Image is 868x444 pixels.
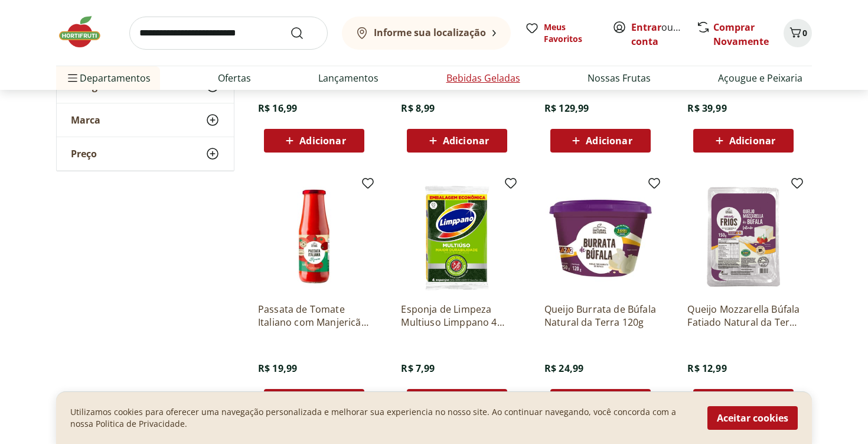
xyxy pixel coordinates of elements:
[707,406,798,430] button: Aceitar cookies
[299,136,345,145] span: Adicionar
[290,26,318,40] button: Submit Search
[446,71,520,85] a: Bebidas Geladas
[71,114,100,126] span: Marca
[525,21,598,45] a: Meus Favoritos
[550,129,651,153] button: Adicionar
[258,303,370,329] a: Passata de Tomate Italiano com Manjericão Natural da Terra 680g
[693,129,794,153] button: Adicionar
[258,181,370,293] img: Passata de Tomate Italiano com Manjericão Natural da Terra 680g
[544,181,657,293] img: Queijo Burrata de Búfala Natural da Terra 120g
[66,64,151,92] span: Departamentos
[544,21,598,45] span: Meus Favoritos
[318,71,378,85] a: Lançamentos
[713,21,769,48] a: Comprar Novamente
[687,102,726,115] span: R$ 39,99
[631,21,696,48] a: Criar conta
[784,19,812,47] button: Carrinho
[374,26,486,39] b: Informe sua localização
[693,389,794,413] button: Adicionar
[631,21,661,34] a: Entrar
[407,129,507,153] button: Adicionar
[544,362,583,375] span: R$ 24,99
[401,102,435,115] span: R$ 8,99
[550,389,651,413] button: Adicionar
[66,64,80,92] button: Menu
[544,102,589,115] span: R$ 129,99
[687,303,800,329] a: Queijo Mozzarella Búfala Fatiado Natural da Terra 150g
[407,389,507,413] button: Adicionar
[443,136,489,145] span: Adicionar
[218,71,251,85] a: Ofertas
[401,181,513,293] img: Esponja de Limpeza Multiuso Limppano 4 unidades
[401,362,435,375] span: R$ 7,99
[70,406,693,430] p: Utilizamos cookies para oferecer uma navegação personalizada e melhorar sua experiencia no nosso ...
[56,14,115,50] img: Hortifruti
[264,129,364,153] button: Adicionar
[586,136,632,145] span: Adicionar
[258,362,297,375] span: R$ 19,99
[588,71,651,85] a: Nossas Frutas
[129,17,328,50] input: search
[687,362,726,375] span: R$ 12,99
[71,148,97,160] span: Preço
[57,103,234,137] button: Marca
[687,181,800,293] img: Queijo Mozzarella Búfala Fatiado Natural da Terra 150g
[718,71,802,85] a: Açougue e Peixaria
[264,389,364,413] button: Adicionar
[401,303,513,329] a: Esponja de Limpeza Multiuso Limppano 4 unidades
[258,102,297,115] span: R$ 16,99
[729,136,775,145] span: Adicionar
[57,137,234,170] button: Preço
[342,17,511,50] button: Informe sua localização
[631,20,684,48] span: ou
[544,303,657,329] a: Queijo Burrata de Búfala Natural da Terra 120g
[802,27,807,38] span: 0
